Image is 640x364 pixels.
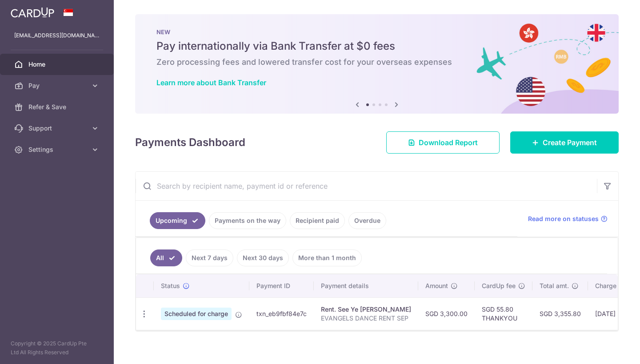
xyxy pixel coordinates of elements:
[237,249,289,266] a: Next 30 days
[136,172,597,200] input: Search by recipient name, payment id or reference
[314,274,418,297] th: Payment details
[249,274,314,297] th: Payment ID
[209,212,286,229] a: Payments on the way
[583,337,631,360] iframe: Opens a widget where you can find more information
[28,124,87,133] span: Support
[475,297,532,330] td: SGD 55.80 THANKYOU
[156,78,266,87] a: Learn more about Bank Transfer
[11,7,54,18] img: CardUp
[418,297,475,330] td: SGD 3,300.00
[135,14,619,114] img: Bank transfer banner
[14,31,100,40] p: [EMAIL_ADDRESS][DOMAIN_NAME]
[156,28,597,36] p: NEW
[292,249,362,266] a: More than 1 month
[419,137,478,148] span: Download Report
[425,281,448,290] span: Amount
[135,135,245,150] h4: Payments Dashboard
[321,314,411,323] p: EVANGELS DANCE RENT SEP
[28,60,87,69] span: Home
[540,281,569,290] span: Total amt.
[186,249,233,266] a: Next 7 days
[543,137,597,148] span: Create Payment
[150,249,182,266] a: All
[386,131,500,154] a: Download Report
[321,305,411,314] div: Rent. See Ye [PERSON_NAME]
[28,103,87,111] span: Refer & Save
[348,212,386,229] a: Overdue
[156,57,597,67] h6: Zero processing fees and lowered transfer cost for your overseas expenses
[161,308,232,320] span: Scheduled for charge
[156,39,597,53] h5: Pay internationally via Bank Transfer at $0 fees
[28,145,87,154] span: Settings
[510,131,619,154] a: Create Payment
[595,281,632,290] span: Charge date
[249,297,314,330] td: txn_eb9fbf84e7c
[532,297,588,330] td: SGD 3,355.80
[28,81,87,90] span: Pay
[528,214,608,223] a: Read more on statuses
[482,281,516,290] span: CardUp fee
[161,281,180,290] span: Status
[528,214,599,223] span: Read more on statuses
[150,212,205,229] a: Upcoming
[290,212,345,229] a: Recipient paid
